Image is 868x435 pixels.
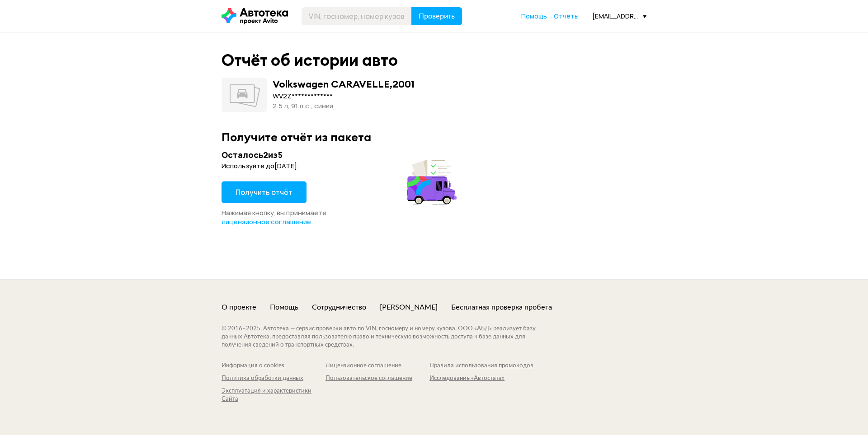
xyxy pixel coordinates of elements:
a: Пользовательское соглашение [325,375,429,383]
div: © 2016– 2025 . Автотека — сервис проверки авто по VIN, госномеру и номеру кузова. ООО «АБД» реали... [222,325,554,349]
a: Эксплуатация и характеристики Сайта [222,387,325,403]
a: Помощь [270,302,298,312]
div: [EMAIL_ADDRESS][DOMAIN_NAME] [592,12,646,20]
a: Лицензионное соглашение [325,362,429,370]
button: Получить отчёт [222,181,307,203]
a: лицензионное соглашение [222,217,311,227]
a: Помощь [521,12,547,21]
span: Проверить [419,13,455,20]
div: Осталось 2 из 5 [222,149,459,161]
input: VIN, госномер, номер кузова [302,7,412,25]
a: Сотрудничество [312,302,366,312]
div: Volkswagen CARAVELLE , 2001 [273,78,415,90]
button: Проверить [411,7,462,25]
div: Получите отчёт из пакета [222,130,646,144]
span: Отчёты [554,12,579,20]
a: Исследование «Автостата» [429,375,533,383]
a: Информация о cookies [222,362,325,370]
span: Получить отчёт [236,187,292,197]
div: Отчёт об истории авто [222,51,398,70]
a: Правила использования промокодов [429,362,533,370]
a: [PERSON_NAME] [380,302,438,312]
a: Политика обработки данных [222,375,325,383]
a: Отчёты [554,12,579,21]
div: Используйте до [DATE] . [222,162,459,171]
span: Помощь [521,12,547,20]
a: Бесплатная проверка пробега [451,302,552,312]
span: Нажимая кнопку, вы принимаете . [222,208,326,227]
a: О проекте [222,302,256,312]
div: 2.5 л, 91 л.c., синий [273,101,415,111]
